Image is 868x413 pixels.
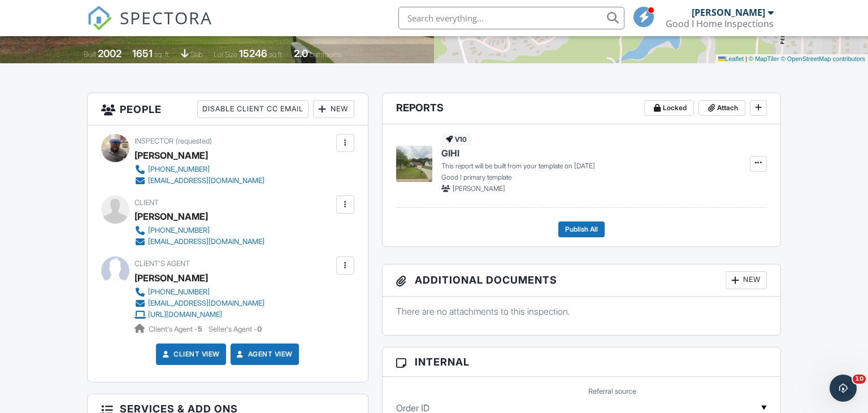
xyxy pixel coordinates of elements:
span: Client's Agent - [149,325,204,333]
div: 15246 [239,47,267,59]
a: [PHONE_NUMBER] [134,286,264,298]
a: Agent View [235,349,293,360]
a: [EMAIL_ADDRESS][DOMAIN_NAME] [134,175,264,186]
span: Client's Agent [134,259,190,268]
a: [PHONE_NUMBER] [134,225,264,236]
a: Leaflet [718,55,744,62]
a: [PERSON_NAME] [134,269,208,286]
div: Disable Client CC Email [197,100,309,118]
div: [PERSON_NAME] [692,7,765,18]
input: Search everything... [398,7,624,29]
span: SPECTORA [120,6,212,29]
h3: Additional Documents [383,264,781,297]
iframe: Intercom live chat [830,375,857,402]
span: bathrooms [310,50,342,59]
a: [EMAIL_ADDRESS][DOMAIN_NAME] [134,298,264,309]
div: [PHONE_NUMBER] [148,165,210,174]
span: Inspector [134,137,173,145]
h3: People [88,93,368,125]
span: 10 [853,375,866,384]
div: [PHONE_NUMBER] [148,288,210,297]
div: 1651 [132,47,153,59]
div: [PERSON_NAME] [134,208,208,225]
span: (requested) [176,137,212,145]
span: Client [134,198,159,207]
a: © MapTiler [749,55,779,62]
span: sq. ft. [154,50,170,59]
a: [URL][DOMAIN_NAME] [134,309,264,320]
div: New [726,271,767,289]
div: [URL][DOMAIN_NAME] [148,310,222,319]
label: Referral source [588,386,636,397]
p: There are no attachments to this inspection. [396,305,767,318]
a: [EMAIL_ADDRESS][DOMAIN_NAME] [134,236,264,247]
div: [PERSON_NAME] [134,147,208,164]
div: 2.0 [294,47,308,59]
span: Lot Size [214,50,237,59]
img: The Best Home Inspection Software - Spectora [87,6,112,31]
a: © OpenStreetMap contributors [781,55,865,62]
span: Seller's Agent - [209,325,262,333]
span: Built [84,50,96,59]
a: SPECTORA [87,15,212,39]
div: [EMAIL_ADDRESS][DOMAIN_NAME] [148,299,264,308]
strong: 5 [198,325,202,333]
strong: 0 [257,325,262,333]
span: slab [190,50,203,59]
div: Good I Home Inspections [666,18,774,29]
div: [PHONE_NUMBER] [148,226,210,235]
span: sq.ft. [269,50,283,59]
div: New [313,100,354,118]
span: | [745,55,747,62]
a: Client View [160,349,220,360]
h3: Internal [383,347,781,377]
div: [EMAIL_ADDRESS][DOMAIN_NAME] [148,176,264,185]
div: 2002 [98,47,121,59]
a: [PHONE_NUMBER] [134,164,264,175]
div: [EMAIL_ADDRESS][DOMAIN_NAME] [148,237,264,246]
